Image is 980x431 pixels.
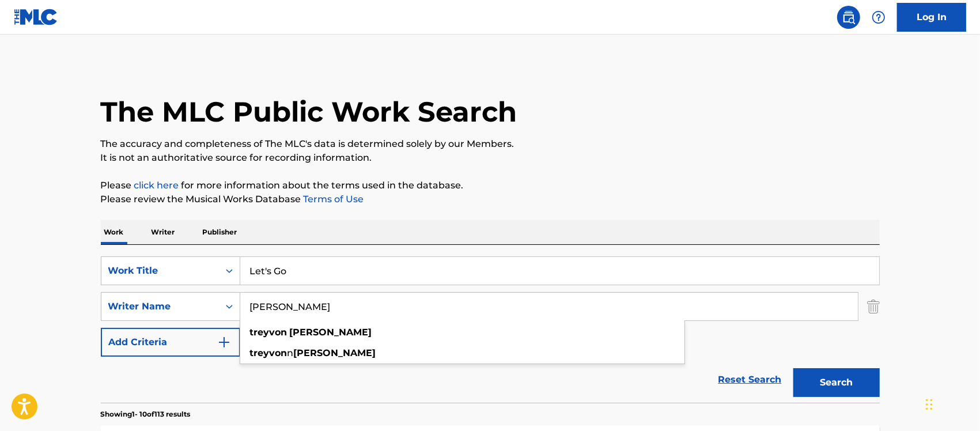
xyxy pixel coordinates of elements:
div: Work Title [108,264,212,278]
a: Reset Search [713,367,788,392]
p: Publisher [199,220,241,244]
form: Search Form [101,256,880,403]
div: Drag [926,387,933,422]
button: Search [793,368,880,397]
strong: treyvon [250,347,287,358]
img: Delete Criterion [867,292,880,321]
button: Add Criteria [101,328,240,357]
p: Writer [148,220,179,244]
a: Log In [897,3,966,32]
a: Terms of Use [301,194,364,205]
a: click here [134,180,179,191]
strong: treyvon [250,327,287,338]
img: 9d2ae6d4665cec9f34b9.svg [217,335,231,349]
span: n [287,347,294,358]
p: Please for more information about the terms used in the database. [101,179,880,192]
strong: [PERSON_NAME] [290,327,372,338]
img: MLC Logo [14,9,58,25]
div: Help [867,6,890,29]
img: search [842,10,856,24]
strong: [PERSON_NAME] [294,347,376,358]
a: Public Search [837,6,860,29]
iframe: Chat Widget [922,376,980,431]
p: Showing 1 - 10 of 113 results [101,409,191,419]
p: The accuracy and completeness of The MLC's data is determined solely by our Members. [101,137,880,151]
p: Please review the Musical Works Database [101,192,880,206]
img: help [872,10,886,24]
div: Writer Name [108,300,212,313]
h1: The MLC Public Work Search [101,94,517,129]
p: Work [101,220,127,244]
p: It is not an authoritative source for recording information. [101,151,880,165]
